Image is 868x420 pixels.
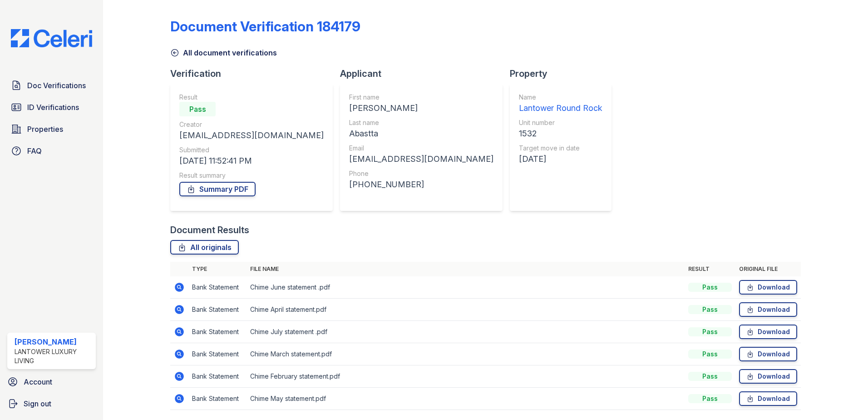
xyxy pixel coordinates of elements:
td: Bank Statement [188,276,247,299]
div: Email [349,144,493,153]
a: Sign out [4,395,99,413]
div: First name [349,93,493,102]
td: Chime May statement.pdf [247,388,685,410]
th: File name [247,262,685,276]
a: FAQ [7,142,96,160]
span: ID Verifications [27,102,79,113]
a: Summary PDF [179,182,256,196]
td: Chime July statement .pdf [247,321,685,343]
td: Chime June statement .pdf [247,276,685,299]
td: Bank Statement [188,299,247,321]
a: Doc Verifications [7,76,96,95]
a: Download [739,347,797,361]
div: Unit number [519,118,602,127]
div: Submitted [179,145,324,155]
div: Last name [349,118,493,127]
td: Bank Statement [188,365,247,388]
div: [DATE] [519,153,602,165]
a: Properties [7,120,96,138]
a: Download [739,302,797,317]
td: Bank Statement [188,343,247,365]
a: Account [4,373,99,391]
span: Sign out [24,398,51,409]
th: Type [188,262,247,276]
div: [EMAIL_ADDRESS][DOMAIN_NAME] [349,153,493,165]
td: Bank Statement [188,321,247,343]
span: Account [24,376,52,387]
a: ID Verifications [7,98,96,116]
div: Creator [179,120,324,129]
div: Pass [179,102,216,116]
div: Result [179,93,324,102]
a: Download [739,391,797,406]
a: Download [739,369,797,384]
div: [PERSON_NAME] [349,102,493,115]
div: Applicant [340,67,510,80]
div: Abastta [349,127,493,140]
img: CE_Logo_Blue-a8612792a0a2168367f1c8372b55b34899dd931a85d93a1a3d3e32e68fde9ad4.png [4,29,99,47]
td: Chime March statement.pdf [247,343,685,365]
div: Document Verification 184179 [170,18,360,35]
div: Lantower Luxury Living [15,347,92,365]
th: Result [685,262,735,276]
div: Pass [688,372,732,381]
a: Download [739,325,797,339]
span: Doc Verifications [27,80,86,91]
div: Lantower Round Rock [519,102,602,115]
span: FAQ [27,145,42,156]
div: [PERSON_NAME] [15,336,92,347]
div: Verification [170,67,340,80]
div: 1532 [519,127,602,140]
div: Target move in date [519,144,602,153]
div: Document Results [170,224,249,236]
div: Pass [688,283,732,292]
div: Pass [688,305,732,314]
a: All originals [170,240,239,255]
div: [EMAIL_ADDRESS][DOMAIN_NAME] [179,129,324,142]
a: Download [739,280,797,295]
th: Original file [735,262,801,276]
div: Result summary [179,171,324,180]
a: All document verifications [170,47,277,58]
span: Properties [27,124,63,135]
div: Pass [688,350,732,359]
div: Pass [688,327,732,336]
div: Property [510,67,619,80]
td: Chime February statement.pdf [247,365,685,388]
a: Name Lantower Round Rock [519,93,602,115]
td: Chime April statement.pdf [247,299,685,321]
div: [PHONE_NUMBER] [349,178,493,191]
div: Pass [688,394,732,403]
div: Phone [349,169,493,178]
div: [DATE] 11:52:41 PM [179,155,324,167]
td: Bank Statement [188,388,247,410]
div: Name [519,93,602,102]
